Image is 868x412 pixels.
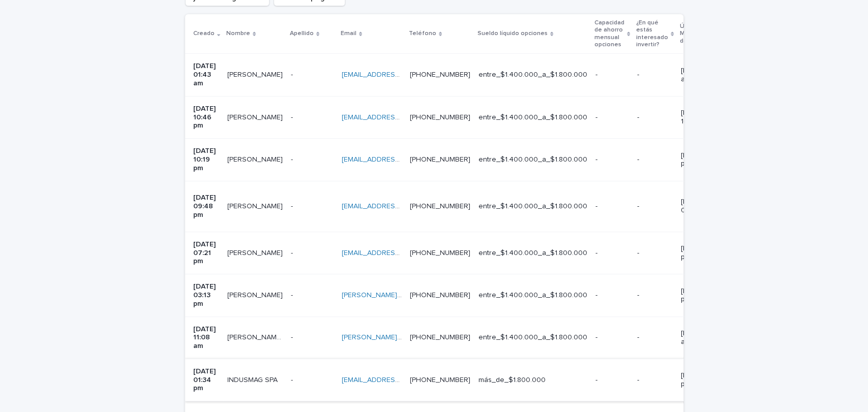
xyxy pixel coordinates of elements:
a: [EMAIL_ADDRESS][DOMAIN_NAME] [342,156,457,163]
p: Última Modificación de Status [680,21,717,47]
p: - [637,291,673,300]
p: [DATE] 07:21 pm [681,244,722,262]
p: [DATE] 01:43 am [193,62,219,87]
a: [PHONE_NUMBER] [410,334,470,341]
p: André Saavedra [227,153,285,164]
p: Carlos Yañez Guzmán [227,247,285,258]
p: [DATE] 11:08 am [193,325,219,351]
p: - [637,71,673,79]
p: Sueldo líquido opciones [477,28,548,39]
a: [EMAIL_ADDRESS][PERSON_NAME][PERSON_NAME][DOMAIN_NAME] [342,71,567,78]
p: [DATE] 01:34 pm [193,367,219,393]
p: entre_$1.400.000_a_$1.800.000 [478,71,587,79]
p: - [595,113,629,122]
p: Nombre [226,28,250,39]
p: [DATE] 10:19 pm [681,151,722,169]
a: [PHONE_NUMBER] [410,71,470,78]
p: - [637,249,673,258]
p: INDUSMAG SPA [227,374,280,385]
p: - [637,113,673,122]
p: Creado [193,28,215,39]
a: [EMAIL_ADDRESS][DOMAIN_NAME] [342,114,457,121]
p: - [637,376,673,385]
p: [DATE] 11:08 am [681,329,722,346]
p: [DATE] 03:13 pm [681,287,722,304]
p: Roxmi Hernández Alarcón [227,111,285,122]
p: [PERSON_NAME] [227,200,285,211]
p: [DATE] 03:13 pm [193,282,219,308]
p: [DATE] 09:48 pm [681,198,722,215]
p: [DATE] 09:48 pm [193,194,219,219]
p: - [637,155,673,164]
p: entre_$1.400.000_a_$1.800.000 [478,113,587,122]
p: - [291,289,295,300]
a: [PHONE_NUMBER] [410,249,470,257]
p: Teléfono [409,28,436,39]
p: - [595,71,629,79]
a: [PERSON_NAME][EMAIL_ADDRESS][DOMAIN_NAME] [342,334,512,341]
p: [DATE] 01:34 pm [681,371,722,389]
a: [EMAIL_ADDRESS][DOMAIN_NAME] [342,376,457,384]
p: - [291,69,295,79]
p: [DATE] 07:21 pm [193,240,219,266]
p: ¿En qué estás interesado invertir? [636,17,668,51]
a: [PERSON_NAME][DOMAIN_NAME][EMAIL_ADDRESS][DOMAIN_NAME] [342,292,567,299]
p: [DATE] 01:43 am [681,67,722,84]
p: - [291,153,295,164]
p: - [595,376,629,385]
a: [PHONE_NUMBER] [410,292,470,299]
p: - [595,202,629,211]
p: - [595,291,629,300]
p: Apellido [290,28,314,39]
a: [EMAIL_ADDRESS][DOMAIN_NAME] [342,249,457,257]
p: - [291,111,295,122]
p: más_de_$1.800.000 [478,376,587,385]
p: - [291,247,295,258]
p: [DATE] 10:46 pm [681,109,722,126]
p: Email [341,28,356,39]
p: Karen Andrea Dönicke Bahamonde [227,331,285,342]
a: [PHONE_NUMBER] [410,203,470,210]
p: - [595,155,629,164]
a: [EMAIL_ADDRESS][DOMAIN_NAME] [342,203,457,210]
a: [PHONE_NUMBER] [410,156,470,163]
a: [PHONE_NUMBER] [410,114,470,121]
p: - [595,333,629,342]
p: Joel Morales Carrasco [227,69,285,79]
p: - [291,200,295,211]
p: [DATE] 10:46 pm [193,105,219,130]
p: - [291,374,295,385]
p: - [291,331,295,342]
p: - [595,249,629,258]
p: entre_$1.400.000_a_$1.800.000 [478,291,587,300]
p: entre_$1.400.000_a_$1.800.000 [478,249,587,258]
p: entre_$1.400.000_a_$1.800.000 [478,155,587,164]
p: entre_$1.400.000_a_$1.800.000 [478,333,587,342]
p: - [637,333,673,342]
a: [PHONE_NUMBER] [410,376,470,384]
p: - [637,202,673,211]
p: Capacidad de ahorro mensual opciones [594,17,624,51]
p: entre_$1.400.000_a_$1.800.000 [478,202,587,211]
p: [DATE] 10:19 pm [193,147,219,172]
p: [PERSON_NAME] [227,289,285,300]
